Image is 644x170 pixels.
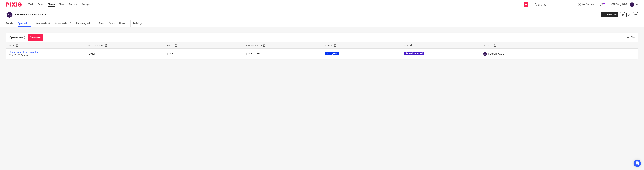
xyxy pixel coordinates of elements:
[538,4,565,6] input: Search
[9,36,25,39] h1: Open tasks
[48,3,55,6] a: Clients
[582,3,594,6] span: Get Support
[167,53,174,55] span: [DATE]
[22,36,25,39] span: (1)
[85,48,164,59] td: [DATE]
[81,3,90,6] a: Settings
[630,36,635,39] span: Filter
[59,3,64,6] a: Team
[6,2,22,7] img: Pixie
[246,53,260,55] span: [DATE] 1:00am
[601,12,618,17] a: Create task
[325,44,333,46] span: Status
[9,54,28,57] span: 7 of 23 · OS Bundle
[483,52,487,56] img: svg%3E
[99,20,106,27] a: Files
[76,20,97,27] a: Recurring tasks (1)
[404,52,424,55] span: Records received
[6,12,13,18] img: svg%3E
[630,2,634,7] img: svg%3E
[9,51,39,53] a: Yearly accounts and tax return
[28,34,43,41] a: Create task
[246,44,262,46] span: Snoozed Until
[6,20,15,27] a: Details
[611,3,628,6] p: [PERSON_NAME]
[18,20,34,27] a: Open tasks (1)
[69,3,77,6] a: Reports
[15,13,480,16] h2: Kiddikins Childcare Limited
[133,20,145,27] a: Audit logs
[28,3,33,6] a: Work
[38,3,43,6] a: Email
[108,20,117,27] a: Emails
[55,20,74,27] a: Closed tasks (10)
[487,52,504,55] span: [PERSON_NAME]
[325,52,339,55] span: In progress
[36,20,53,27] a: Client tasks (0)
[404,44,409,46] span: Tags
[119,20,131,27] a: Notes (1)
